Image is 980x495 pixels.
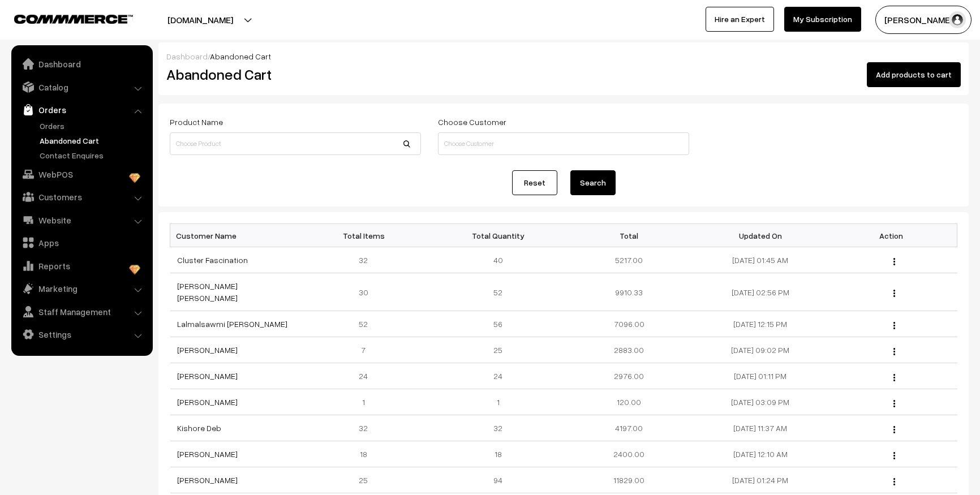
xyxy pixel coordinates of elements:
a: Lalmalsawmi [PERSON_NAME] [177,319,287,329]
img: Menu [893,374,895,381]
a: [PERSON_NAME] [PERSON_NAME] [177,281,238,303]
td: 11829.00 [564,467,695,493]
td: 40 [432,247,564,273]
input: Choose Customer [438,132,689,155]
a: [PERSON_NAME] [177,345,238,355]
td: [DATE] 09:02 PM [695,337,826,363]
th: Total [564,224,695,247]
a: Orders [14,100,149,120]
span: Abandoned Cart [210,51,271,61]
input: Choose Product [170,132,421,155]
td: 7 [301,337,432,363]
td: 2976.00 [564,363,695,389]
td: [DATE] 11:37 AM [695,415,826,441]
label: Product Name [170,116,223,128]
img: Menu [893,426,895,433]
td: 56 [432,311,564,337]
td: 94 [432,467,564,493]
td: [DATE] 01:11 PM [695,363,826,389]
td: 32 [301,247,432,273]
a: Dashboard [14,54,149,74]
img: Menu [893,322,895,329]
button: [PERSON_NAME] [875,6,972,34]
td: 30 [301,273,432,311]
td: 4197.00 [564,415,695,441]
div: / [166,50,961,62]
td: 1 [432,389,564,415]
td: 18 [432,441,564,467]
td: 9910.33 [564,273,695,311]
td: 2400.00 [564,441,695,467]
td: [DATE] 01:24 PM [695,467,826,493]
a: [PERSON_NAME] [177,397,238,407]
a: Dashboard [166,51,208,61]
td: 5217.00 [564,247,695,273]
td: 2883.00 [564,337,695,363]
img: Menu [893,400,895,407]
a: WebPOS [14,164,149,184]
button: [DOMAIN_NAME] [128,6,273,34]
td: 52 [301,311,432,337]
th: Total Quantity [432,224,564,247]
a: Catalog [14,77,149,97]
a: Reset [512,170,557,195]
td: [DATE] 12:15 PM [695,311,826,337]
a: My Subscription [784,7,861,32]
td: 32 [301,415,432,441]
img: user [949,11,966,28]
td: 25 [432,337,564,363]
a: Customers [14,187,149,207]
td: [DATE] 12:10 AM [695,441,826,467]
button: Add products to cart [867,62,961,87]
a: COMMMERCE [14,11,113,25]
th: Updated On [695,224,826,247]
a: Kishore Deb [177,423,221,433]
td: [DATE] 01:45 AM [695,247,826,273]
td: 1 [301,389,432,415]
td: 32 [432,415,564,441]
a: Hire an Expert [706,7,774,32]
td: [DATE] 03:09 PM [695,389,826,415]
a: Apps [14,233,149,253]
img: Menu [893,348,895,355]
a: [PERSON_NAME] [177,449,238,459]
a: Marketing [14,278,149,299]
th: Action [826,224,957,247]
td: 52 [432,273,564,311]
img: Menu [893,290,895,297]
a: [PERSON_NAME] [177,371,238,381]
a: Abandoned Cart [37,135,149,147]
label: Choose Customer [438,116,506,128]
td: 25 [301,467,432,493]
a: Cluster Fascination [177,255,248,265]
a: Reports [14,256,149,276]
a: Orders [37,120,149,132]
img: Menu [893,258,895,265]
button: Search [570,170,616,195]
td: [DATE] 02:56 PM [695,273,826,311]
img: Menu [893,478,895,485]
a: Settings [14,324,149,345]
img: COMMMERCE [14,15,133,23]
th: Customer Name [170,224,302,247]
a: [PERSON_NAME] [177,475,238,485]
img: Menu [893,452,895,459]
td: 120.00 [564,389,695,415]
a: Staff Management [14,302,149,322]
a: Website [14,210,149,230]
th: Total Items [301,224,432,247]
td: 24 [432,363,564,389]
td: 7096.00 [564,311,695,337]
td: 18 [301,441,432,467]
a: Contact Enquires [37,149,149,161]
h2: Abandoned Cart [166,66,420,83]
td: 24 [301,363,432,389]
